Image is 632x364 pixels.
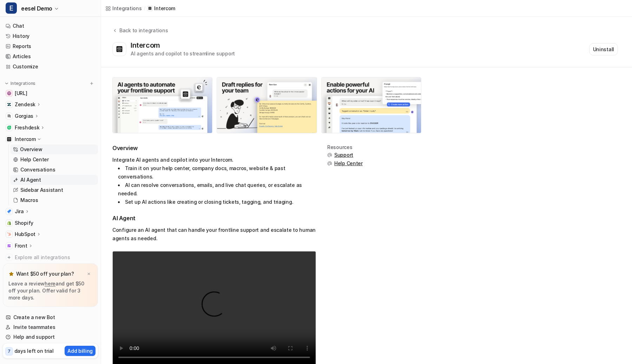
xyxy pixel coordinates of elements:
span: Help Center [334,160,363,167]
img: support.svg [327,161,332,166]
p: Configure an AI agent that can handle your frontline support and escalate to human agents as needed. [112,226,316,243]
p: Leave a review and get $50 off your plan. Offer valid for 3 more days. [8,280,92,301]
p: Freshdesk [15,124,39,131]
p: 7 [8,348,11,355]
img: expand menu [4,81,9,86]
span: eesel Demo [21,4,52,13]
a: Conversations [10,165,98,175]
button: Integrations [3,80,38,87]
div: Integrations [112,5,142,12]
p: Want $50 off your plan? [16,270,74,277]
a: Help and support [3,332,98,342]
span: Explore all integrations [15,252,95,263]
a: Customize [3,62,98,72]
img: x [87,272,91,276]
img: menu_add.svg [89,81,94,86]
a: Sidebar Assistant [10,185,98,195]
p: Help Center [20,156,49,163]
a: Invite teammates [3,322,98,332]
button: Back to integrations [112,27,168,41]
img: Zendesk [7,102,11,107]
img: explore all integrations [6,254,13,261]
a: AI Agent [10,175,98,185]
a: History [3,31,98,41]
a: Integrations [105,5,142,12]
p: Conversations [20,166,55,173]
img: star [8,271,14,277]
img: HubSpot [7,232,11,236]
button: Add billing [65,346,96,356]
img: Front [7,244,11,248]
p: Jira [15,208,24,215]
img: Shopify [7,221,11,225]
span: Shopify [15,220,33,227]
li: AI can resolve conversations, emails, and live chat queries, or escalate as needed. [118,181,316,198]
p: Overview [20,146,42,153]
h3: AI Agent [112,215,316,222]
span: [URL] [15,90,27,97]
a: docs.eesel.ai[URL] [3,88,98,98]
a: ShopifyShopify [3,218,98,228]
a: Explore all integrations [3,252,98,262]
img: Freshdesk [7,126,11,130]
p: Sidebar Assistant [20,187,63,194]
img: docs.eesel.ai [7,91,11,95]
a: Help Center [10,155,98,164]
span: / [144,5,145,12]
span: E [6,2,17,14]
img: Jira [7,209,11,214]
img: Intercom [7,137,11,141]
a: here [45,281,55,287]
a: Reports [3,41,98,51]
p: days left on trial [14,347,54,355]
button: Uninstall [589,43,618,55]
button: Support [327,151,363,159]
p: Integrations [11,81,35,86]
h2: Overview [112,144,316,151]
button: Help Center [327,160,363,167]
div: AI agents and copilot to streamline support [131,50,235,57]
li: Set up AI actions like creating or closing tickets, tagging, and triaging. [118,198,316,206]
p: Macros [20,197,38,204]
p: Intercom [15,136,36,143]
p: Intercom [154,5,175,12]
img: support.svg [327,153,332,157]
a: Macros [10,195,98,205]
span: Support [334,151,353,159]
p: Zendesk [15,101,35,108]
a: Overview [10,144,98,154]
a: Intercom [147,5,175,12]
p: AI Agent [20,176,41,183]
div: Back to integrations [117,27,168,34]
p: Front [15,242,27,249]
img: Gorgias [7,114,11,118]
a: Create a new Bot [3,312,98,322]
a: Articles [3,52,98,61]
div: Resources [327,144,363,150]
li: Train it on your help center, company docs, macros, website & past conversations. [118,164,316,181]
p: Gorgias [15,113,33,120]
p: HubSpot [15,231,35,238]
p: Add billing [67,347,93,355]
a: Chat [3,21,98,31]
div: Integrate AI agents and copilot into your Intercom. [112,156,316,206]
div: Intercom [131,41,163,49]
